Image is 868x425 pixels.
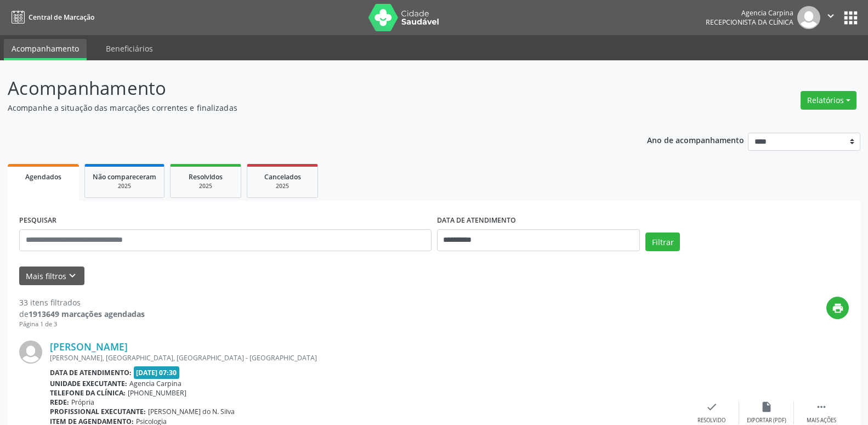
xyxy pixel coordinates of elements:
[50,368,132,377] b: Data de atendimento:
[189,172,223,182] span: Resolvidos
[71,398,94,407] span: Própria
[50,379,127,388] b: Unidade executante:
[93,182,156,190] div: 2025
[437,212,516,229] label: DATA DE ATENDIMENTO
[19,320,145,329] div: Página 1 de 3
[815,401,827,413] i: 
[706,401,718,413] i: check
[820,6,841,29] button: 
[697,417,725,424] div: Resolvido
[50,388,126,398] b: Telefone da clínica:
[50,398,69,407] b: Rede:
[129,379,181,388] span: Agencia Carpina
[66,270,78,282] i: keyboard_arrow_down
[807,417,836,424] div: Mais ações
[50,353,684,362] div: [PERSON_NAME], [GEOGRAPHIC_DATA], [GEOGRAPHIC_DATA] - [GEOGRAPHIC_DATA]
[29,13,94,22] span: Central de Marcação
[148,407,235,416] span: [PERSON_NAME] do N. Silva
[761,401,773,413] i: insert_drive_file
[825,10,837,22] i: 
[134,366,180,379] span: [DATE] 07:30
[19,297,145,308] div: 33 itens filtrados
[19,267,84,286] button: Mais filtroskeyboard_arrow_down
[255,182,310,190] div: 2025
[19,341,42,364] img: img
[647,133,744,146] p: Ano de acompanhamento
[797,6,820,29] img: img
[8,102,605,114] p: Acompanhe a situação das marcações correntes e finalizadas
[8,75,605,102] p: Acompanhamento
[98,39,161,58] a: Beneficiários
[25,172,61,182] span: Agendados
[19,308,145,320] div: de
[93,172,156,182] span: Não compareceram
[826,297,849,319] button: print
[747,417,786,424] div: Exportar (PDF)
[8,8,94,26] a: Central de Marcação
[4,39,87,60] a: Acompanhamento
[832,302,844,314] i: print
[706,8,793,18] div: Agencia Carpina
[19,212,56,229] label: PESQUISAR
[841,8,860,27] button: apps
[178,182,233,190] div: 2025
[645,233,680,251] button: Filtrar
[50,407,146,416] b: Profissional executante:
[29,309,145,319] strong: 1913649 marcações agendadas
[706,18,793,27] span: Recepcionista da clínica
[264,172,301,182] span: Cancelados
[801,91,856,110] button: Relatórios
[128,388,186,398] span: [PHONE_NUMBER]
[50,341,128,353] a: [PERSON_NAME]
